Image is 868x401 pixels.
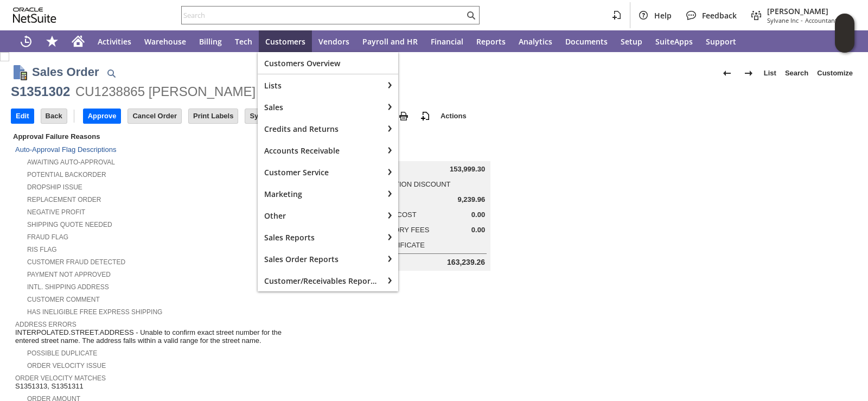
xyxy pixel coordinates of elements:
a: Auto-Approval Flag Descriptions [15,145,116,154]
input: Sync To Database [245,109,314,123]
img: add-record.svg [419,110,432,123]
a: Address Errors [15,321,76,328]
span: Sales [264,102,376,112]
a: Customers Overview [258,52,398,74]
a: Awaiting Auto-Approval [27,158,115,166]
a: Recent Records [13,30,39,52]
a: Replacement Order [27,196,101,203]
a: Vendors [312,30,356,52]
span: Warehouse [144,36,186,47]
span: Other [264,211,376,221]
div: Sales Order Reports [258,248,383,270]
a: Setup [614,30,649,52]
a: Potential Backorder [27,171,106,179]
a: Tech [228,30,259,52]
a: Billing [193,30,228,52]
span: Payroll and HR [362,36,418,47]
img: Next [742,67,755,80]
span: Sylvane Inc [767,16,799,24]
span: Customer Service [264,167,376,177]
svg: Home [72,35,85,48]
a: Financial [424,30,470,52]
span: Help [654,10,672,21]
span: Accounts Receivable [264,145,376,156]
div: Customer/Receivables Reports [258,270,383,291]
div: Approval Failure Reasons [11,130,289,143]
span: - [801,16,803,24]
span: Activities [98,36,131,47]
input: Print Labels [189,109,238,123]
span: Accountant (F1) [805,16,848,24]
div: Lists [258,74,383,96]
div: Marketing [258,183,383,205]
span: Oracle Guided Learning Widget. To move around, please hold and drag [835,34,854,53]
iframe: Click here to launch Oracle Guided Learning Help Panel [835,14,854,53]
a: Dropship Issue [27,183,82,191]
a: Possible Duplicate [27,349,97,357]
div: Sales Reports [258,226,383,248]
span: Billing [199,36,222,47]
input: Cancel Order [128,109,181,123]
a: Customer Comment [27,296,100,303]
a: SuiteApps [649,30,699,52]
a: Transaction Discount [361,180,451,188]
svg: Recent Records [20,35,33,48]
div: Accounts Receivable [258,139,383,161]
span: Customers Overview [264,58,392,68]
span: S1351313, S1351311 [15,382,84,391]
a: Shipping Cost [361,211,417,219]
span: Setup [621,36,642,47]
a: Reports [470,30,512,52]
span: Tech [235,36,252,47]
div: CU1238865 [PERSON_NAME] [75,83,256,100]
a: Intl. Shipping Address [27,283,109,291]
a: Payroll and HR [356,30,424,52]
a: Support [699,30,743,52]
img: print.svg [397,110,410,123]
a: Gift Certificate [361,241,425,249]
a: Customers [259,30,312,52]
a: Customize [813,65,857,82]
div: Other [258,205,383,226]
div: Sales [258,96,383,118]
a: Search [781,65,813,82]
span: Sales Reports [264,232,376,243]
span: Analytics [519,36,552,47]
span: Lists [264,80,376,91]
span: Sales Order Reports [264,254,376,264]
input: Approve [84,109,121,123]
a: Fraud Flag [27,233,68,241]
span: Marketing [264,189,376,199]
svg: Shortcuts [46,35,59,48]
span: 0.00 [471,211,485,219]
a: Has Ineligible Free Express Shipping [27,308,162,316]
a: RIS flag [27,246,57,253]
span: Customer/Receivables Reports [264,276,376,286]
div: Customer Service [258,161,383,183]
a: Analytics [512,30,559,52]
span: INTERPOLATED.STREET.ADDRESS - Unable to confirm exact street number for the entered street name. ... [15,328,288,345]
span: 9,239.96 [458,195,486,204]
span: Documents [565,36,608,47]
div: S1351302 [11,83,70,100]
span: Support [706,36,736,47]
span: [PERSON_NAME] [767,6,848,16]
span: 163,239.26 [447,258,485,267]
a: List [759,65,781,82]
img: Previous [720,67,733,80]
div: Credits and Returns [258,118,383,139]
span: 0.00 [471,226,485,234]
span: Feedback [702,10,737,21]
img: Quick Find [105,67,118,80]
a: Actions [436,112,471,120]
a: Shipping Quote Needed [27,221,112,228]
caption: Summary [356,144,490,161]
a: Customer Fraud Detected [27,258,125,266]
svg: Search [464,9,477,22]
span: Reports [476,36,506,47]
a: Payment not approved [27,271,111,278]
span: 153,999.30 [450,165,485,174]
a: Documents [559,30,614,52]
input: Edit [11,109,34,123]
h1: Sales Order [32,63,99,81]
